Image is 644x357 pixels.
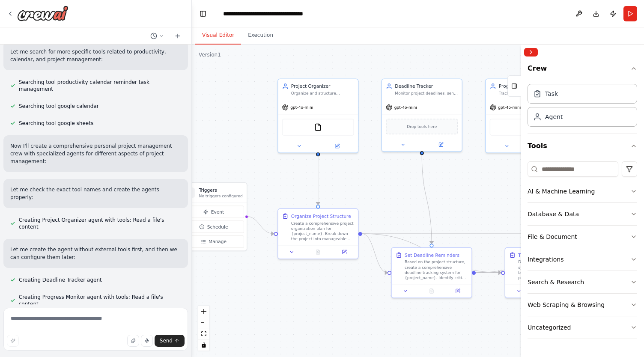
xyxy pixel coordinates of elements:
span: Searching tool google sheets [19,120,93,127]
button: No output available [418,287,445,295]
div: React Flow controls [198,306,209,351]
span: Creating Progress Monitor agent with tools: Read a file's content [19,294,181,307]
div: Database & Data [528,210,579,218]
button: Crew [528,60,637,80]
button: Schedule [183,220,244,233]
div: Search & Research [528,278,584,286]
span: gpt-4o-mini [498,105,521,110]
div: Track Progress and GoalsDevelop a progress tracking system for {project_name} based on the establ... [505,247,586,298]
div: Version 1 [199,51,221,58]
button: fit view [198,328,209,339]
g: Edge from 8c7b4e0e-85aa-4bde-b670-86b7f96a094c to 63aafc79-80da-4ee1-b091-da42a82853de [476,269,501,276]
button: Manage [183,235,244,248]
div: Deadline TrackerMonitor project deadlines, send timely reminders, and help prioritize tasks based... [382,78,462,152]
button: Toggle Sidebar [517,45,524,357]
div: Set Deadline RemindersBased on the project structure, create a comprehensive deadline tracking sy... [391,247,472,298]
div: Organize and structure personal projects by creating clear project plans, breaking down tasks, se... [291,91,354,96]
div: Progress MonitorTrack progress on goals, analyze completion rates, identify bottlenecks, and prov... [485,78,566,153]
div: Web Scraping & Browsing [528,300,605,309]
g: Edge from 8c7b4e0e-85aa-4bde-b670-86b7f96a094c to 874190f9-0f96-4f6f-bde3-5d465489cbe3 [476,230,614,276]
p: Now I'll create a comprehensive personal project management crew with specialized agents for diff... [10,142,181,165]
span: Manage [209,238,227,245]
div: Track progress on goals, analyze completion rates, identify bottlenecks, and provide regular stat... [499,91,562,96]
div: TriggersNo triggers configuredEventScheduleManage [180,182,247,251]
div: Crew [528,80,637,134]
p: No triggers configured [199,193,243,199]
button: Open in side panel [423,141,459,149]
g: Edge from b6917086-c30f-4f72-8849-5df879aa9e93 to 874190f9-0f96-4f6f-bde3-5d465489cbe3 [362,230,615,237]
div: Integrations [528,255,563,264]
span: gpt-4o-mini [290,105,313,110]
g: Edge from 1694c898-6a0b-4129-aa8c-d319b3d8fd75 to 8c7b4e0e-85aa-4bde-b670-86b7f96a094c [419,155,435,244]
nav: breadcrumb [223,9,331,18]
button: Open in side panel [333,248,355,256]
button: Integrations [528,248,637,271]
button: Uncategorized [528,316,637,339]
div: Agent [545,113,563,121]
button: Upload files [127,335,139,347]
span: Searching tool google calendar [19,103,99,110]
button: No output available [304,248,332,256]
button: Switch to previous chat [147,31,167,41]
span: Schedule [207,223,228,230]
span: Creating Deadline Tracker agent [19,277,102,283]
h3: Triggers [199,187,243,193]
div: Tools [528,158,637,346]
span: Drop tools here [407,123,437,130]
button: toggle interactivity [198,339,209,351]
button: Database & Data [528,203,637,225]
button: Start a new chat [171,31,185,41]
button: zoom in [198,306,209,317]
div: Uncategorized [528,323,571,332]
div: Create a comprehensive project organization plan for {project_name}. Break down the project into ... [291,220,354,241]
p: Let me search for more specific tools related to productivity, calendar, and project management: [10,48,181,63]
div: Based on the project structure, create a comprehensive deadline tracking system for {project_name... [405,259,468,280]
img: FileReadTool [314,123,322,131]
div: Monitor project deadlines, send timely reminders, and help prioritize tasks based on urgency and ... [395,91,458,96]
g: Edge from triggers to b6917086-c30f-4f72-8849-5df879aa9e93 [246,213,274,237]
button: Search & Research [528,271,637,293]
span: Searching tool productivity calendar reminder task management [19,79,181,92]
span: Event [211,208,224,215]
div: Task [545,89,558,98]
button: zoom out [198,317,209,328]
button: Improve this prompt [7,335,19,347]
button: Send [155,335,185,347]
button: Visual Editor [195,27,241,45]
button: Execution [241,27,280,45]
p: Let me create the agent without external tools first, and then we can configure them later: [10,246,181,261]
div: File & Document [528,232,577,241]
g: Edge from b6917086-c30f-4f72-8849-5df879aa9e93 to 8c7b4e0e-85aa-4bde-b670-86b7f96a094c [362,230,388,276]
button: Open in side panel [447,287,469,295]
button: Open in side panel [319,142,355,150]
span: Send [160,337,173,344]
div: Set Deadline Reminders [405,252,459,258]
span: gpt-4o-mini [394,105,417,110]
button: File & Document [528,226,637,248]
button: Hide left sidebar [197,8,209,20]
button: Tools [528,134,637,158]
div: Project Organizer [291,83,354,89]
g: Edge from dcb4fc2a-7b89-4841-a6d5-956dbd51ff4f to b6917086-c30f-4f72-8849-5df879aa9e93 [315,156,321,205]
div: Deadline Tracker [395,83,458,89]
span: Creating Project Organizer agent with tools: Read a file's content [19,217,181,230]
button: Web Scraping & Browsing [528,294,637,316]
button: Click to speak your automation idea [141,335,153,347]
button: Event [183,206,244,218]
button: Collapse right sidebar [524,48,538,57]
div: Progress Monitor [499,83,562,89]
div: Organize Project Structure [291,213,351,219]
div: AI & Machine Learning [528,187,595,196]
div: Organize Project StructureCreate a comprehensive project organization plan for {project_name}. Br... [277,208,358,259]
img: Logo [17,6,69,21]
button: AI & Machine Learning [528,180,637,202]
div: Project OrganizerOrganize and structure personal projects by creating clear project plans, breaki... [277,78,358,153]
p: Let me check the exact tool names and create the agents properly: [10,186,181,201]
